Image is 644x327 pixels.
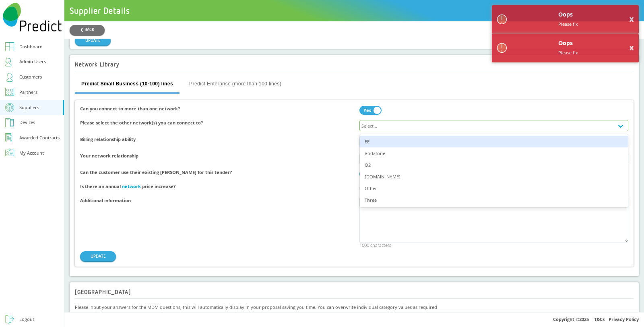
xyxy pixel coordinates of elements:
h4: Can the customer use their existing [PERSON_NAME] for this tender? [80,170,354,175]
button: YesNo [359,184,382,192]
h2: Network Library [75,61,120,68]
div: Other [360,182,628,194]
h4: Billing relationship ability [80,137,354,142]
button: Predict Enterprise (more than 100 lines) [183,75,288,94]
h4: Additional information [80,198,354,203]
button: ❮ BACK [70,25,105,35]
div: Customers [19,73,42,81]
button: X [630,17,634,22]
button: UPDATE [80,251,116,261]
div: My Account [19,149,44,157]
img: Predict Mobile [3,3,62,31]
div: Three [360,194,628,206]
button: YesNo [359,106,382,115]
span: 1000 characters [359,242,391,248]
div: Logout [19,315,34,324]
div: Awarded Contracts [19,134,60,142]
div: Please input your answers for the MDM questions, this will automatically display in your proposal... [75,303,634,312]
div: Devices [19,118,35,127]
div: Suppliers [19,103,39,112]
a: T&Cs [594,316,605,322]
h4: Your network relationship [80,153,354,158]
h4: Please select the other network(s) you can connect to? [80,120,354,125]
button: YesNo [359,170,382,178]
div: Yes [362,108,373,112]
div: Partners [19,88,37,97]
h2: [GEOGRAPHIC_DATA] [75,289,131,295]
div: EE [360,136,628,147]
div: Vodafone [360,147,628,159]
button: UPDATE [75,35,111,46]
p: Oops [558,39,578,48]
div: Copyright © 2025 [64,312,644,327]
div: O2 [360,159,628,171]
h4: Is there an annual price increase? [80,184,354,189]
span: network [122,183,141,189]
div: Dashboard [19,43,43,51]
a: Privacy Policy [609,316,639,322]
p: Please fix [558,49,578,57]
div: [DOMAIN_NAME] [360,171,628,182]
button: Predict Small Business (10-100) lines [75,75,180,94]
div: Select... [361,123,377,128]
button: X [630,45,634,51]
p: Oops [558,10,578,19]
p: Please fix [558,20,578,29]
h4: Can you connect to more than one network? [80,106,354,111]
div: Admin Users [19,58,46,66]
